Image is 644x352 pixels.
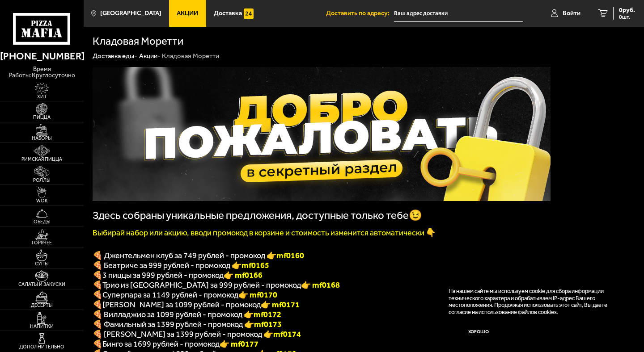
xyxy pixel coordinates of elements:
[619,7,635,13] span: 0 руб.
[100,10,161,17] span: [GEOGRAPHIC_DATA]
[254,310,281,319] b: mf0172
[238,290,277,300] font: 👉 mf0170
[244,8,254,19] img: 15daf4d41897b9f0e9f617042186c801.svg
[162,52,219,61] div: Кладовая Моретти
[449,322,509,342] button: Хорошо
[102,290,238,300] span: Суперпара за 1149 рублей - промокод
[93,290,102,300] font: 🍕
[102,270,224,280] span: 3 пиццы за 999 рублей - промокод
[254,319,282,329] b: mf0173
[619,14,635,20] span: 0 шт.
[93,67,551,201] img: 1024x1024
[93,329,301,339] span: 🍕 [PERSON_NAME] за 1399 рублей - промокод 👉
[93,228,436,238] font: Выбирай набор или акцию, вводи промокод в корзине и стоимость изменится автоматически 👇
[93,300,102,310] b: 🍕
[93,310,281,319] span: 🍕 Вилладжио за 1099 рублей - промокод 👉
[93,319,282,329] span: 🍕 Фамильный за 1399 рублей - промокод 👉
[326,10,394,17] span: Доставить по адресу:
[139,52,161,60] a: Акции-
[93,209,422,222] span: Здесь собраны уникальные предложения, доступные только тебе😉
[93,260,269,270] span: 🍕 Беатриче за 999 рублей - промокод 👉
[273,329,301,339] b: mf0174
[220,339,258,349] b: 👉 mf0177
[563,10,580,17] span: Войти
[93,36,183,46] h1: Кладовая Моретти
[214,10,242,17] span: Доставка
[394,5,523,22] input: Ваш адрес доставки
[93,52,137,60] a: Доставка еды-
[241,260,269,270] b: mf0165
[93,280,102,290] font: 🍕
[276,251,304,260] b: mf0160
[93,251,304,260] span: 🍕 Джентельмен клуб за 749 рублей - промокод 👉
[301,280,340,290] font: 👉 mf0168
[177,10,198,17] span: Акции
[102,280,301,290] span: Трио из [GEOGRAPHIC_DATA] за 999 рублей - промокод
[102,339,220,349] span: Бинго за 1699 рублей - промокод
[102,300,261,310] span: [PERSON_NAME] за 1099 рублей - промокод
[93,339,102,349] b: 🍕
[261,300,300,310] b: 👉 mf0171
[224,270,263,280] font: 👉 mf0166
[449,288,623,315] p: На нашем сайте мы используем cookie для сбора информации технического характера и обрабатываем IP...
[93,270,102,280] font: 🍕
